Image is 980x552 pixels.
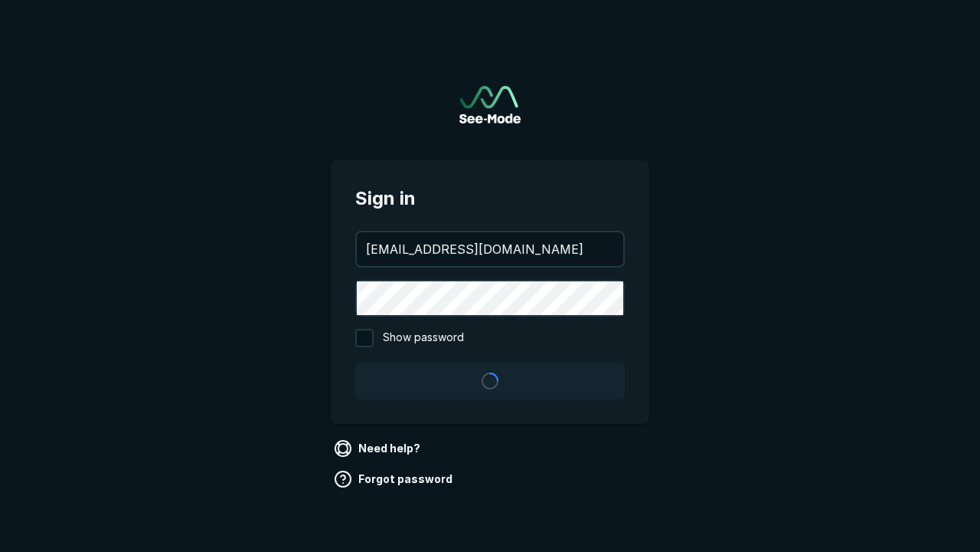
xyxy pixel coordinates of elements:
span: Sign in [355,185,625,212]
a: Forgot password [331,467,459,491]
a: Need help? [331,436,426,461]
span: Show password [383,329,464,347]
a: Go to sign in [459,86,521,123]
input: your@email.com [357,232,623,266]
img: See-Mode Logo [459,86,521,123]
